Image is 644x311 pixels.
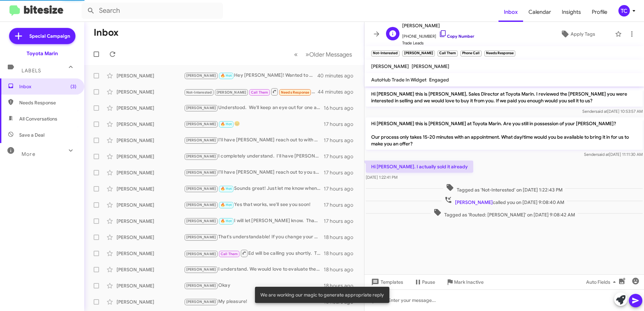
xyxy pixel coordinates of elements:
[184,104,324,112] div: Understood. We'll keep an eye out for one and keep you posted. Thank you!
[22,151,35,157] span: More
[454,276,484,288] span: Mark Inactive
[19,132,44,138] span: Save a Deal
[438,50,458,57] small: Call Them
[186,300,216,304] span: [PERSON_NAME]
[221,73,232,78] span: 🔥 Hot
[556,2,586,22] a: Insights
[364,276,409,288] button: Templates
[186,267,216,272] span: [PERSON_NAME]
[186,252,216,256] span: [PERSON_NAME]
[523,2,556,22] span: Calendar
[186,154,216,159] span: [PERSON_NAME]
[294,50,298,59] span: «
[581,276,624,288] button: Auto Fields
[186,138,216,142] span: [PERSON_NAME]
[260,291,384,298] span: We are working our magic to generate appropriate reply
[324,266,359,273] div: 18 hours ago
[117,218,184,224] div: [PERSON_NAME]
[184,217,324,225] div: I will let [PERSON_NAME] know. Thank you!
[184,120,324,128] div: 😊
[186,106,216,110] span: [PERSON_NAME]
[186,235,216,239] span: [PERSON_NAME]
[221,219,232,223] span: 🔥 Hot
[186,73,216,78] span: [PERSON_NAME]
[324,169,359,176] div: 17 hours ago
[117,234,184,241] div: [PERSON_NAME]
[324,234,359,241] div: 18 hours ago
[324,202,359,208] div: 17 hours ago
[184,72,318,79] div: Hey [PERSON_NAME]! Wanted to make sure you've got all your questions answered on the Prius Prime!
[184,152,324,160] div: I completely understand. I'll have [PERSON_NAME] reach out to you.
[27,50,58,57] div: Toyota Marin
[366,88,643,107] p: Hi [PERSON_NAME] this is [PERSON_NAME], Sales Director at Toyota Marin. I reviewed the [PERSON_NA...
[117,266,184,273] div: [PERSON_NAME]
[442,196,567,206] span: called you on [DATE] 9:08:40 AM
[324,137,359,144] div: 17 hours ago
[184,169,324,176] div: I'll have [PERSON_NAME] reach out to you shortly. Thank you!
[9,28,75,44] a: Special Campaign
[402,22,474,30] span: [PERSON_NAME]
[186,186,216,191] span: [PERSON_NAME]
[586,2,613,22] a: Profile
[82,3,223,19] input: Search
[117,250,184,257] div: [PERSON_NAME]
[366,161,473,173] p: Hi [PERSON_NAME]. I actually sold it already
[281,90,310,95] span: Needs Response
[186,283,216,288] span: [PERSON_NAME]
[324,105,359,111] div: 16 hours ago
[184,249,324,257] div: Ed will be calling you shortly. Thank you!
[19,115,57,122] span: All Conversations
[305,50,309,59] span: »
[370,276,403,288] span: Templates
[324,153,359,160] div: 17 hours ago
[455,199,493,205] span: [PERSON_NAME]
[409,276,441,288] button: Pause
[290,47,356,61] nav: Page navigation example
[184,266,324,273] div: I understand. We would love to evaluate the vehicle further. Would you be available to bring it i...
[117,153,184,160] div: [PERSON_NAME]
[117,202,184,208] div: [PERSON_NAME]
[412,63,449,69] span: [PERSON_NAME]
[117,89,184,95] div: [PERSON_NAME]
[402,40,474,46] span: Trade Leads
[186,203,216,207] span: [PERSON_NAME]
[117,282,184,289] div: [PERSON_NAME]
[586,276,618,288] span: Auto Fields
[117,185,184,192] div: [PERSON_NAME]
[221,186,232,191] span: 🔥 Hot
[22,68,41,74] span: Labels
[571,28,595,40] span: Apply Tags
[251,90,268,95] span: Call Them
[184,136,324,144] div: I'll have [PERSON_NAME] reach out to with an estimated range. Thank you!
[117,137,184,144] div: [PERSON_NAME]
[366,117,643,150] p: Hi [PERSON_NAME] this is [PERSON_NAME] at Toyota Marin. Are you still in possession of your [PERS...
[19,83,76,90] span: Inbox
[595,109,607,114] span: said at
[597,152,609,157] span: said at
[613,5,637,16] button: TC
[618,5,630,16] div: TC
[184,201,324,209] div: Yes that works, we'll see you soon!
[441,276,489,288] button: Mark Inactive
[19,99,76,106] span: Needs Response
[29,33,70,39] span: Special Campaign
[324,185,359,192] div: 17 hours ago
[117,121,184,128] div: [PERSON_NAME]
[217,90,247,95] span: [PERSON_NAME]
[371,77,426,83] span: AutoHub Trade In Widget
[301,47,356,61] button: Next
[324,250,359,257] div: 18 hours ago
[184,298,324,306] div: My pleasure!
[184,88,318,96] div: Inbound Call
[184,185,324,193] div: Sounds great! Just let me know when you're ready to schedule your appointment for [DATE] afternoo...
[460,50,481,57] small: Phone Call
[402,50,434,57] small: [PERSON_NAME]
[498,2,523,22] a: Inbox
[94,27,119,38] h1: Inbox
[221,122,232,126] span: 🔥 Hot
[186,90,212,95] span: Not-Interested
[422,276,435,288] span: Pause
[371,63,409,69] span: [PERSON_NAME]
